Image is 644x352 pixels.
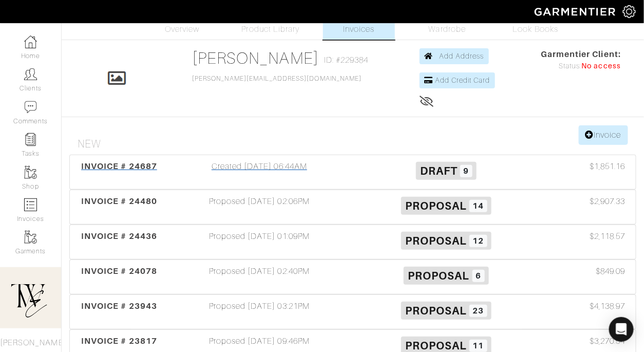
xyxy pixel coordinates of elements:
a: INVOICE # 23943 Proposed [DATE] 03:21PM Proposal 23 $4,138.97 [69,294,636,329]
img: garments-icon-b7da505a4dc4fd61783c78ac3ca0ef83fa9d6f193b1c9dc38574b1d14d53ca28.png [24,166,37,179]
a: INVOICE # 24078 Proposed [DATE] 02:40PM Proposal 6 $849.09 [69,260,636,294]
a: INVOICE # 24436 Proposed [DATE] 01:09PM Proposal 12 $2,118.57 [69,225,636,260]
span: $1,851.16 [590,160,626,173]
span: 6 [472,270,485,282]
span: Proposal [405,339,467,352]
span: Garmentier Client: [541,48,621,61]
span: Proposal [405,304,467,317]
span: $2,118.57 [590,230,626,243]
img: comment-icon-a0a6a9ef722e966f86d9cbdc48e553b5cf19dbc54f86b18d962a5391bc8f6eb6.png [24,101,37,114]
span: $2,907.33 [590,195,626,208]
span: INVOICE # 24078 [81,266,157,276]
span: 9 [460,165,472,177]
div: Open Intercom Messenger [609,317,634,342]
span: Proposal [405,199,467,212]
a: Invoice [579,125,628,145]
img: clients-icon-6bae9207a08558b7cb47a8932f037763ab4055f8c8b6bfacd5dc20c3e0201464.png [24,68,37,81]
div: Proposed [DATE] 02:06PM [166,195,353,219]
a: INVOICE # 24480 Proposed [DATE] 02:06PM Proposal 14 $2,907.33 [69,190,636,225]
img: garments-icon-b7da505a4dc4fd61783c78ac3ca0ef83fa9d6f193b1c9dc38574b1d14d53ca28.png [24,231,37,244]
span: Wardrobe [429,23,466,35]
span: INVOICE # 24436 [81,231,157,241]
img: reminder-icon-8004d30b9f0a5d33ae49ab947aed9ed385cf756f9e5892f1edd6e32f2345188e.png [24,133,37,146]
div: Proposed [DATE] 02:40PM [166,265,353,289]
h4: New [78,138,636,151]
span: Proposal [405,234,467,247]
div: Proposed [DATE] 01:09PM [166,230,353,254]
span: 11 [469,340,487,352]
img: gear-icon-white-bd11855cb880d31180b6d7d6211b90ccbf57a29d726f0c71d8c61bd08dd39cc2.png [623,5,636,18]
span: 14 [469,200,487,212]
span: Invoices [343,23,374,35]
span: No access [582,61,621,72]
a: INVOICE # 24687 Created [DATE] 06:44AM Draft 9 $1,851.16 [69,155,636,190]
span: $849.09 [596,265,626,277]
a: [PERSON_NAME] [192,49,319,67]
a: [PERSON_NAME][EMAIL_ADDRESS][DOMAIN_NAME] [192,75,362,82]
span: $4,138.97 [590,300,626,312]
div: Status: [541,61,621,72]
div: Proposed [DATE] 03:21PM [166,300,353,324]
span: 12 [469,235,487,247]
span: ID: #229384 [324,54,369,66]
span: Add Credit Card [435,76,490,84]
a: Add Credit Card [420,72,495,88]
div: Created [DATE] 06:44AM [166,160,353,184]
span: Overview [165,23,199,35]
span: INVOICE # 24687 [81,161,157,171]
span: Product Library [242,23,300,35]
img: dashboard-icon-dbcd8f5a0b271acd01030246c82b418ddd0df26cd7fceb0bd07c9910d44c42f6.png [24,35,37,48]
a: Add Address [420,48,489,64]
span: INVOICE # 23943 [81,301,157,311]
span: INVOICE # 24480 [81,196,157,206]
span: Proposal [408,269,469,282]
span: Add Address [439,52,484,60]
span: Draft [420,164,458,177]
img: garmentier-logo-header-white-b43fb05a5012e4ada735d5af1a66efaba907eab6374d6393d1fbf88cb4ef424d.png [529,3,623,21]
a: Invoices [323,2,395,40]
span: Look Books [513,23,559,35]
span: 23 [469,305,487,317]
img: orders-icon-0abe47150d42831381b5fb84f609e132dff9fe21cb692f30cb5eec754e2cba89.png [24,198,37,211]
span: $3,270.54 [590,335,626,347]
span: INVOICE # 23817 [81,336,157,346]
